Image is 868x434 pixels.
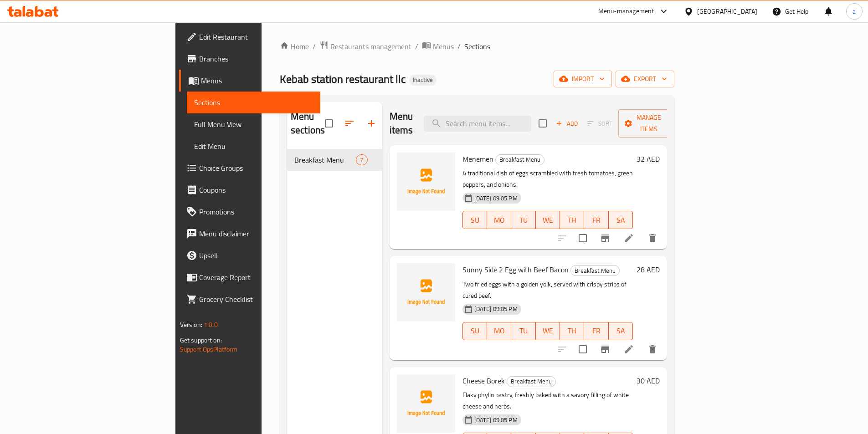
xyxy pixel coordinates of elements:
button: Branch-specific-item [594,338,616,360]
a: Branches [179,48,320,70]
span: WE [539,214,556,227]
a: Edit menu item [623,344,634,355]
img: Cheese Borek [397,374,455,433]
button: delete [642,338,663,360]
button: WE [536,322,560,340]
h6: 32 AED [637,153,660,165]
span: MO [491,324,508,337]
div: [GEOGRAPHIC_DATA] [697,6,757,16]
p: Flaky phyllo pastry, freshly baked with a savory filling of white cheese and herbs. [462,389,633,412]
p: A traditional dish of eggs scrambled with fresh tomatoes, green peppers, and onions. [462,168,633,190]
span: TH [564,214,580,227]
span: Add item [552,117,581,131]
span: Menemen [462,152,493,166]
span: a [853,6,856,16]
button: SU [462,322,487,340]
span: WE [539,324,556,337]
nav: breadcrumb [280,41,674,52]
span: MO [491,214,508,227]
a: Coupons [179,179,320,201]
span: SU [467,324,483,337]
span: Version: [180,319,202,331]
span: Breakfast Menu [496,154,544,165]
li: / [415,41,418,52]
button: Add [552,117,581,131]
span: Get support on: [180,334,222,346]
button: FR [584,211,608,229]
button: TU [511,211,535,229]
span: Menu disclaimer [199,228,313,239]
p: Two fried eggs with a golden yolk, served with crispy strips of cured beef. [462,279,633,301]
span: [DATE] 09:05 PM [471,194,521,203]
button: delete [642,227,663,249]
button: export [616,71,674,87]
span: Grocery Checklist [199,294,313,305]
div: Breakfast Menu [507,376,556,387]
button: TH [560,211,584,229]
span: Sunny Side 2 Egg with Beef Bacon [462,263,569,276]
span: Select to update [573,229,592,248]
img: Menemen [397,153,455,211]
span: SU [467,214,483,227]
span: Breakfast Menu [294,154,356,165]
span: Breakfast Menu [507,376,555,387]
button: TH [560,322,584,340]
span: Full Menu View [194,119,313,130]
span: Edit Restaurant [199,31,313,42]
button: Manage items [618,109,679,138]
span: TH [564,324,580,337]
span: Breakfast Menu [571,266,619,276]
img: Sunny Side 2 Egg with Beef Bacon [397,263,455,322]
span: Select all sections [319,114,339,133]
a: Menu disclaimer [179,223,320,245]
a: Promotions [179,201,320,223]
span: Promotions [199,206,313,217]
h6: 30 AED [637,374,660,387]
span: SA [612,324,629,337]
a: Choice Groups [179,157,320,179]
span: Add [555,118,579,129]
a: Menus [179,70,320,92]
span: Coverage Report [199,272,313,283]
span: Select section [533,114,552,133]
button: MO [487,322,511,340]
span: [DATE] 09:05 PM [471,416,521,424]
span: Menus [433,41,454,52]
h6: 28 AED [637,263,660,276]
input: search [424,116,531,132]
span: Coupons [199,184,313,195]
li: / [457,41,461,52]
a: Menus [422,41,454,52]
div: Breakfast Menu [570,265,620,276]
span: Select section first [581,117,618,131]
a: Grocery Checklist [179,288,320,310]
span: 1.0.0 [204,319,218,331]
button: TU [511,322,535,340]
button: MO [487,211,511,229]
span: Choice Groups [199,163,313,174]
button: FR [584,322,608,340]
button: Add section [360,112,382,134]
span: Restaurants management [330,41,411,52]
a: Upsell [179,245,320,266]
div: Breakfast Menu7 [287,149,382,171]
button: SU [462,211,487,229]
span: [DATE] 09:05 PM [471,305,521,313]
span: TU [515,324,532,337]
div: Inactive [409,75,437,86]
span: Sections [194,97,313,108]
span: SA [612,214,629,227]
span: TU [515,214,532,227]
span: Cheese Borek [462,374,505,388]
span: FR [588,214,605,227]
span: FR [588,324,605,337]
nav: Menu sections [287,145,382,174]
span: import [561,73,605,85]
a: Restaurants management [319,41,411,52]
a: Full Menu View [187,113,320,135]
button: WE [536,211,560,229]
a: Edit menu item [623,233,634,244]
button: SA [609,322,633,340]
h2: Menu items [390,110,413,137]
span: Branches [199,53,313,64]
